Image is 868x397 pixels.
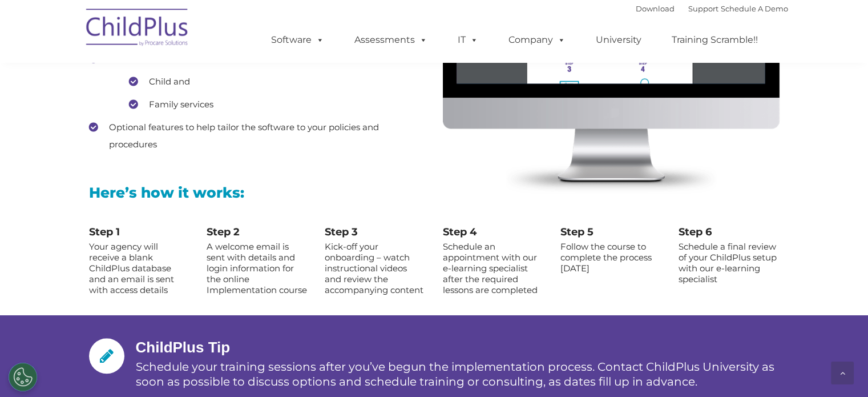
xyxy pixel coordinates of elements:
a: Assessments [343,29,439,51]
p: Schedule an appointment with our e-learning specialist after the required lessons are completed [442,241,543,295]
h4: Step 1 [89,226,190,238]
button: Cookies Settings [9,363,37,391]
p: Follow the course to complete the process [DATE] [560,241,661,274]
a: University [584,29,653,51]
p: Kick-off your onboarding – watch instructional videos and review the accompanying content [325,241,426,295]
h3: Here’s how it works: [89,186,780,200]
p: Schedule a final review of your ChildPlus setup with our e-learning specialist [679,241,780,284]
a: Software [260,29,336,51]
a: IT [446,29,490,51]
font: | [636,4,788,13]
h4: Step 4 [442,226,543,238]
span: Schedule your training sessions after you’ve begun the implementation process. Contact ChildPlus ... [136,360,774,388]
li: Areas used to track: [89,50,426,113]
li: Optional features to help tailor the software to your policies and procedures [89,119,426,153]
a: Schedule A Demo [721,4,788,13]
h4: Step 5 [560,226,661,238]
li: Child and [129,73,426,90]
a: Company [497,29,577,51]
h4: Step 3 [325,226,426,238]
p: A welcome email is sent with details and login information for the online Implementation course [207,241,308,295]
h4: Step 2 [207,226,308,238]
a: Support [688,4,718,13]
p: Your agency will receive a blank ChildPlus database and an email is sent with access details [89,241,190,295]
h4: Step 6 [679,226,780,238]
a: Download [636,4,675,13]
iframe: Chat Widget [682,274,868,397]
li: Family services [129,96,426,113]
img: ChildPlus by Procare Solutions [80,1,195,58]
span: ChildPlus Tip [136,339,231,356]
a: Training Scramble!! [660,29,769,51]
